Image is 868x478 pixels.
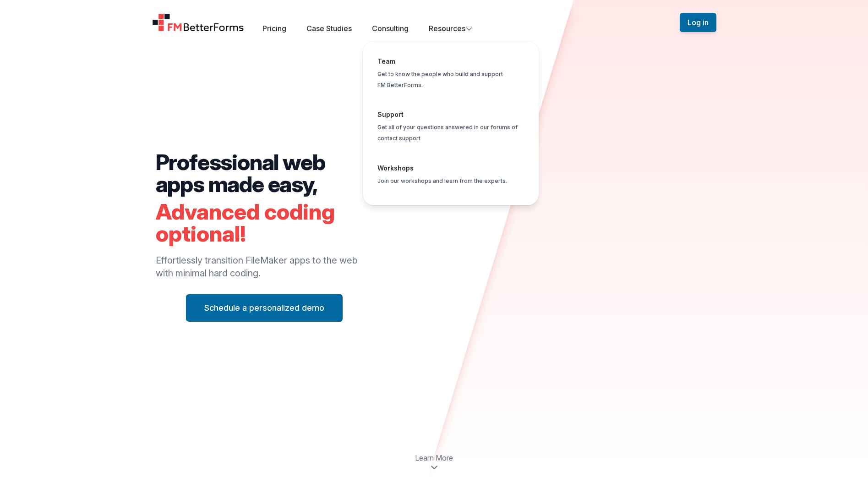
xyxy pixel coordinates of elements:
[186,294,343,322] button: Schedule a personalized demo
[377,57,395,65] a: Team
[306,24,352,33] a: Case Studies
[156,151,373,195] h2: Professional web apps made easy,
[141,11,727,34] nav: Global
[152,13,245,32] a: Home
[377,164,414,172] a: Workshops
[377,110,404,118] a: Support
[429,23,473,34] button: Resources Team Get to know the people who build and support FM BetterForms. Support Get all of yo...
[156,201,373,245] h2: Advanced coding optional!
[415,452,453,463] span: Learn More
[372,24,409,33] a: Consulting
[262,24,286,33] a: Pricing
[680,13,716,32] button: Log in
[156,254,373,280] p: Effortlessly transition FileMaker apps to the web with minimal hard coding.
